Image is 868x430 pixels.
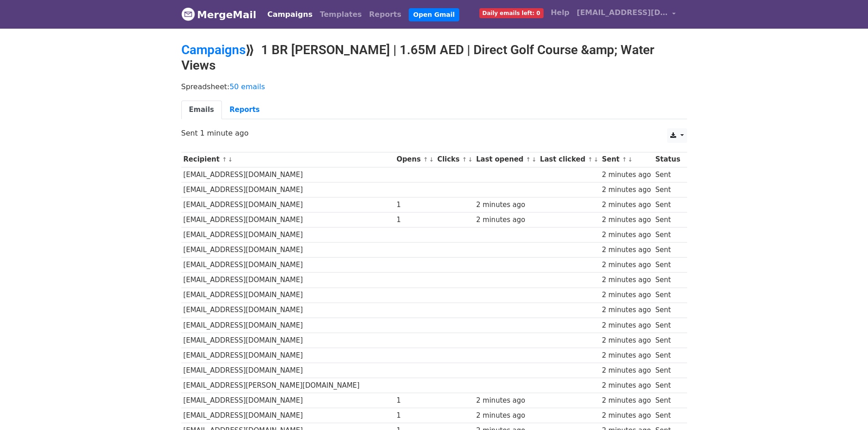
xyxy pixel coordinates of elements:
[573,4,680,25] a: [EMAIL_ADDRESS][DOMAIN_NAME]
[181,228,395,243] td: [EMAIL_ADDRESS][DOMAIN_NAME]
[526,156,531,163] a: ↑
[653,273,682,288] td: Sent
[476,215,535,225] div: 2 minutes ago
[602,275,651,285] div: 2 minutes ago
[602,245,651,255] div: 2 minutes ago
[476,200,535,210] div: 2 minutes ago
[532,156,537,163] a: ↓
[602,305,651,315] div: 2 minutes ago
[602,290,651,300] div: 2 minutes ago
[222,156,227,163] a: ↑
[476,395,535,406] div: 2 minutes ago
[653,348,682,363] td: Sent
[181,167,395,182] td: [EMAIL_ADDRESS][DOMAIN_NAME]
[577,7,668,18] span: [EMAIL_ADDRESS][DOMAIN_NAME]
[653,212,682,228] td: Sent
[653,318,682,333] td: Sent
[181,182,395,197] td: [EMAIL_ADDRESS][DOMAIN_NAME]
[181,348,395,363] td: [EMAIL_ADDRESS][DOMAIN_NAME]
[602,230,651,240] div: 2 minutes ago
[181,303,395,318] td: [EMAIL_ADDRESS][DOMAIN_NAME]
[429,156,434,163] a: ↓
[316,5,365,24] a: Templates
[181,258,395,273] td: [EMAIL_ADDRESS][DOMAIN_NAME]
[602,170,651,180] div: 2 minutes ago
[479,8,544,18] span: Daily emails left: 0
[653,228,682,243] td: Sent
[476,410,535,421] div: 2 minutes ago
[602,365,651,376] div: 2 minutes ago
[538,152,600,167] th: Last clicked
[228,156,233,163] a: ↓
[653,288,682,303] td: Sent
[181,42,246,57] a: Campaigns
[602,260,651,270] div: 2 minutes ago
[600,152,653,167] th: Sent
[602,395,651,406] div: 2 minutes ago
[653,197,682,212] td: Sent
[181,333,395,348] td: [EMAIL_ADDRESS][DOMAIN_NAME]
[602,350,651,361] div: 2 minutes ago
[181,288,395,303] td: [EMAIL_ADDRESS][DOMAIN_NAME]
[602,200,651,210] div: 2 minutes ago
[462,156,467,163] a: ↑
[476,4,547,22] a: Daily emails left: 0
[181,5,257,24] a: MergeMail
[602,380,651,391] div: 2 minutes ago
[181,393,395,408] td: [EMAIL_ADDRESS][DOMAIN_NAME]
[181,212,395,228] td: [EMAIL_ADDRESS][DOMAIN_NAME]
[468,156,473,163] a: ↓
[602,335,651,346] div: 2 minutes ago
[435,152,474,167] th: Clicks
[653,408,682,423] td: Sent
[594,156,599,163] a: ↓
[653,393,682,408] td: Sent
[602,410,651,421] div: 2 minutes ago
[181,7,195,21] img: MergeMail logo
[230,82,265,91] a: 50 emails
[653,152,682,167] th: Status
[602,185,651,195] div: 2 minutes ago
[181,101,222,119] a: Emails
[181,243,395,258] td: [EMAIL_ADDRESS][DOMAIN_NAME]
[653,363,682,378] td: Sent
[181,197,395,212] td: [EMAIL_ADDRESS][DOMAIN_NAME]
[222,101,267,119] a: Reports
[653,258,682,273] td: Sent
[653,167,682,182] td: Sent
[396,395,433,406] div: 1
[396,215,433,225] div: 1
[181,42,687,73] h2: ⟫ 1 BR [PERSON_NAME] | 1.65M AED | Direct Golf Course &amp; Water Views
[653,378,682,393] td: Sent
[396,200,433,210] div: 1
[653,333,682,348] td: Sent
[264,5,316,24] a: Campaigns
[365,5,405,24] a: Reports
[628,156,633,163] a: ↓
[588,156,593,163] a: ↑
[181,273,395,288] td: [EMAIL_ADDRESS][DOMAIN_NAME]
[181,82,687,91] p: Spreadsheet:
[181,318,395,333] td: [EMAIL_ADDRESS][DOMAIN_NAME]
[602,320,651,331] div: 2 minutes ago
[653,243,682,258] td: Sent
[181,408,395,423] td: [EMAIL_ADDRESS][DOMAIN_NAME]
[423,156,428,163] a: ↑
[181,128,687,138] p: Sent 1 minute ago
[653,182,682,197] td: Sent
[396,410,433,421] div: 1
[653,303,682,318] td: Sent
[602,215,651,225] div: 2 minutes ago
[181,378,395,393] td: [EMAIL_ADDRESS][PERSON_NAME][DOMAIN_NAME]
[409,8,459,21] a: Open Gmail
[394,152,435,167] th: Opens
[547,4,573,22] a: Help
[474,152,538,167] th: Last opened
[622,156,627,163] a: ↑
[181,152,395,167] th: Recipient
[181,363,395,378] td: [EMAIL_ADDRESS][DOMAIN_NAME]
